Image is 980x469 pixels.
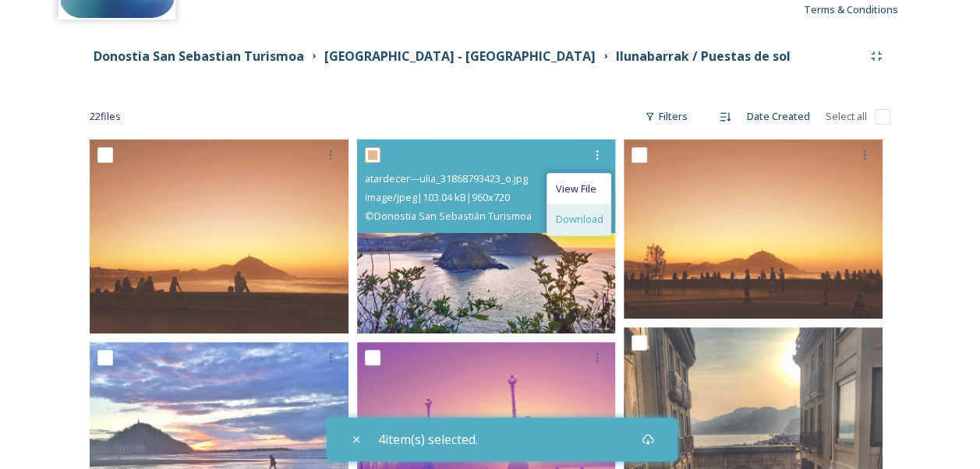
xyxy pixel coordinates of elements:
span: Download [555,212,603,227]
span: Select all [826,109,867,124]
img: atardecer---ulia_31868793423_o.jpg [357,139,616,333]
span: 4 item(s) selected. [378,430,478,449]
strong: Donostia San Sebastian Turismoa [94,48,304,65]
span: © Donostia San Sebastián Turismoa [365,209,532,223]
span: atardecer---ulia_31868793423_o.jpg [365,171,528,185]
span: image/jpeg | 103.04 kB | 960 x 720 [365,190,510,204]
span: View File [555,182,596,196]
div: Filters [637,101,695,132]
img: atardecer---muro-de-gros_31868793193_o.jpg [90,139,348,333]
span: Terms & Conditions [804,2,898,16]
img: atardecer---muro-de-gros_31868793293_o.jpg [624,139,883,319]
div: Date Created [739,101,818,132]
strong: Ilunabarrak / Puestas de sol [616,48,791,65]
strong: [GEOGRAPHIC_DATA] - [GEOGRAPHIC_DATA] [324,48,596,65]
